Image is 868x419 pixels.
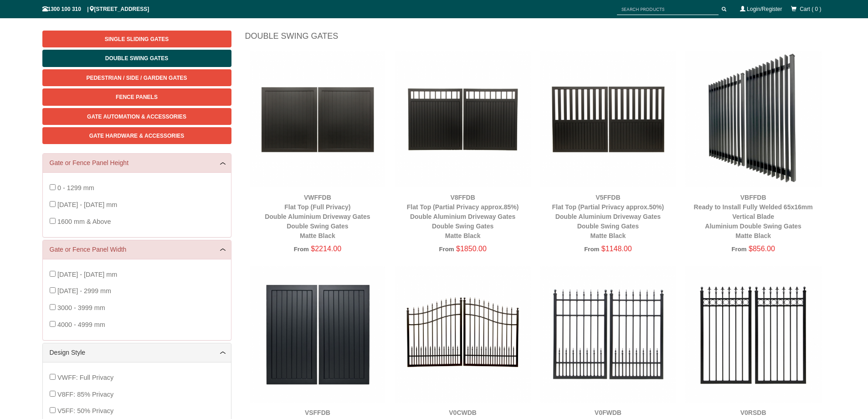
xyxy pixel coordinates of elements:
[540,266,676,403] img: V0FWDB - Flat Top (Double Spears) - Double Aluminium Driveway Gates - Double Swing Gates - Matte ...
[57,374,113,381] span: VWFF: Full Privacy
[50,348,224,357] a: Design Style
[311,245,341,253] span: $2214.00
[395,266,531,403] img: V0CWDB - Curved Arch Top (Double Spears) - Double Aluminium Driveway Gates - Double Swing Gates -...
[42,88,231,105] a: Fence Panels
[747,6,782,12] a: Login/Register
[731,246,746,253] span: From
[57,201,117,208] span: [DATE] - [DATE] mm
[749,245,775,253] span: $856.00
[617,4,719,15] input: SEARCH PRODUCTS
[50,158,224,168] a: Gate or Fence Panel Height
[57,218,111,225] span: 1600 mm & Above
[57,321,105,328] span: 4000 - 4999 mm
[50,245,224,254] a: Gate or Fence Panel Width
[540,51,676,187] img: V5FFDB - Flat Top (Partial Privacy approx.50%) - Double Aluminium Driveway Gates - Double Swing G...
[87,114,186,120] span: Gate Automation & Accessories
[456,245,487,253] span: $1850.00
[245,31,826,47] h1: Double Swing Gates
[601,245,632,253] span: $1148.00
[116,94,158,100] span: Fence Panels
[552,194,664,239] a: V5FFDBFlat Top (Partial Privacy approx.50%)Double Aluminium Driveway GatesDouble Swing GatesMatte...
[42,127,231,144] a: Gate Hardware & Accessories
[800,6,821,12] span: Cart ( 0 )
[250,51,386,187] img: VWFFDB - Flat Top (Full Privacy) - Double Aluminium Driveway Gates - Double Swing Gates - Matte B...
[57,184,94,191] span: 0 - 1299 mm
[89,133,185,139] span: Gate Hardware & Accessories
[105,36,169,42] span: Single Sliding Gates
[42,108,231,125] a: Gate Automation & Accessories
[694,194,813,239] a: VBFFDBReady to Install Fully Welded 65x16mm Vertical BladeAluminium Double Swing GatesMatte Black
[57,407,113,414] span: V5FF: 50% Privacy
[57,304,105,311] span: 3000 - 3999 mm
[42,31,231,47] a: Single Sliding Gates
[407,194,519,239] a: V8FFDBFlat Top (Partial Privacy approx.85%)Double Aluminium Driveway GatesDouble Swing GatesMatte...
[265,194,370,239] a: VWFFDBFlat Top (Full Privacy)Double Aluminium Driveway GatesDouble Swing GatesMatte Black
[439,246,454,253] span: From
[105,55,168,62] span: Double Swing Gates
[57,271,117,278] span: [DATE] - [DATE] mm
[294,246,309,253] span: From
[42,69,231,86] a: Pedestrian / Side / Garden Gates
[42,50,231,67] a: Double Swing Gates
[685,51,822,187] img: VBFFDB - Ready to Install Fully Welded 65x16mm Vertical Blade - Aluminium Double Swing Gates - Ma...
[57,287,111,295] span: [DATE] - 2999 mm
[86,75,187,81] span: Pedestrian / Side / Garden Gates
[250,266,386,403] img: VSFFDB - Welded 75mm Vertical Slat Privacy Gate - Aluminium Double Swing Gates - Matte Black - Ga...
[685,266,822,403] img: V0RSDB - Ring and Spear Top (Fleur-de-lis) - Aluminium Double Swing Gates - Matte Black - Gate Wa...
[57,391,113,398] span: V8FF: 85% Privacy
[584,246,599,253] span: From
[42,6,149,12] span: 1300 100 310 | [STREET_ADDRESS]
[395,51,531,187] img: V8FFDB - Flat Top (Partial Privacy approx.85%) - Double Aluminium Driveway Gates - Double Swing G...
